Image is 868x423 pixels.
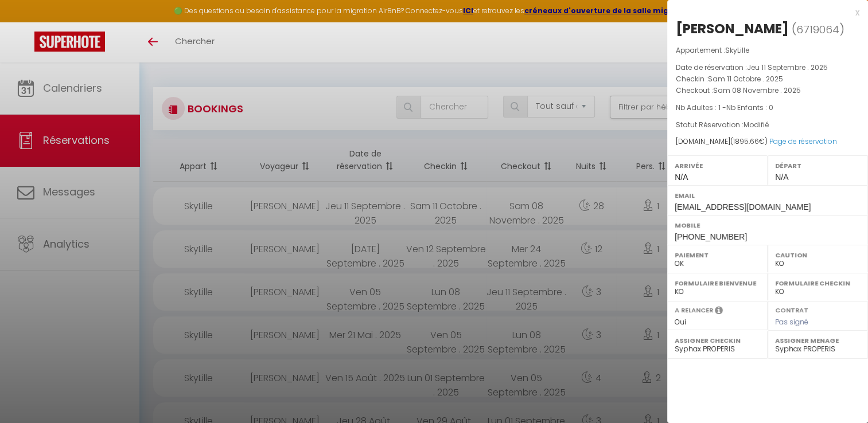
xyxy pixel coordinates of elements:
span: Nb Enfants : 0 [726,103,773,112]
label: Arrivée [675,160,760,171]
iframe: Chat [819,371,859,414]
span: 1895.66 [733,136,759,146]
span: 6719064 [796,22,839,37]
p: Statut Réservation : [676,119,859,131]
span: SkyLille [725,45,749,55]
label: Email [675,190,861,201]
label: Assigner Menage [775,335,861,346]
span: Jeu 11 Septembre . 2025 [747,62,828,72]
p: Appartement : [676,45,859,56]
p: Checkin : [676,73,859,85]
div: [DOMAIN_NAME] [676,136,859,147]
label: Paiement [675,249,760,261]
div: [PERSON_NAME] [676,19,789,38]
p: Checkout : [676,85,859,96]
span: N/A [775,173,788,182]
div: x [667,6,859,19]
i: Sélectionner OUI si vous souhaiter envoyer les séquences de messages post-checkout [715,305,723,318]
label: Assigner Checkin [675,335,760,346]
span: ( €) [730,136,768,146]
button: Ouvrir le widget de chat LiveChat [9,5,44,39]
label: Formulaire Checkin [775,277,861,289]
p: Date de réservation : [676,62,859,73]
span: Modifié [744,120,769,130]
span: [PHONE_NUMBER] [675,232,747,241]
label: Départ [775,160,861,171]
a: Page de réservation [769,136,837,146]
span: Sam 11 Octobre . 2025 [708,74,783,84]
span: N/A [675,173,688,182]
label: A relancer [675,305,713,315]
span: Sam 08 Novembre . 2025 [713,85,801,95]
label: Formulaire Bienvenue [675,277,760,289]
span: Pas signé [775,317,808,327]
span: ( ) [792,21,844,37]
span: [EMAIL_ADDRESS][DOMAIN_NAME] [675,202,811,211]
label: Caution [775,249,861,261]
label: Mobile [675,220,861,231]
span: Nb Adultes : 1 - [676,103,773,112]
label: Contrat [775,305,808,313]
